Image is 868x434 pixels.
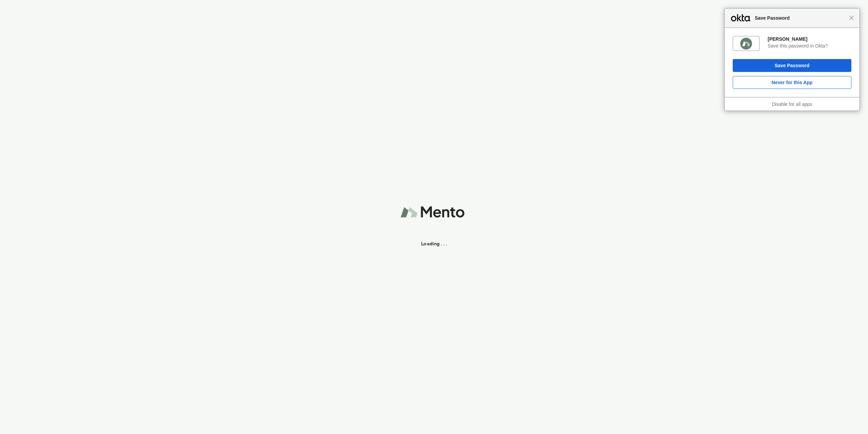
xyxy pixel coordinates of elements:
div: Save this password in Okta? [768,43,851,49]
button: Never for this App [733,76,851,89]
h6: Loading . . . [400,239,468,245]
span: Close [849,15,854,20]
a: Disable for all apps [772,101,812,107]
div: [PERSON_NAME] [768,36,851,42]
button: Save Password [733,59,851,72]
img: 4n1grMAAAAGSURBVAMARFmcRRo7wTIAAAAASUVORK5CYII= [740,38,752,50]
img: logo [400,187,468,238]
span: Save Password [751,14,849,22]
